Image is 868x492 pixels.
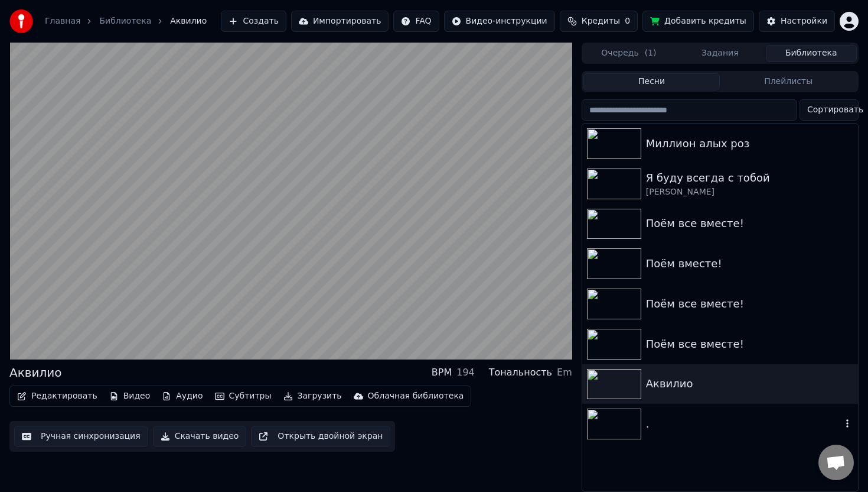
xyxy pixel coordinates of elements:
[625,15,630,27] span: 0
[766,45,857,62] button: Библиотека
[583,73,720,90] button: Песни
[557,365,572,380] div: Em
[45,15,80,27] a: Главная
[646,186,853,198] div: [PERSON_NAME]
[393,11,439,32] button: FAQ
[646,416,841,432] div: .
[720,73,857,90] button: Плейлисты
[646,336,853,352] div: Поём все вместе!
[759,11,835,32] button: Настройки
[251,426,390,447] button: Открыть двойной экран
[9,364,62,381] div: Аквилио
[432,365,452,380] div: BPM
[368,390,464,402] div: Облачная библиотека
[646,135,853,152] div: Миллион алых роз
[45,15,207,27] nav: breadcrumb
[818,445,854,480] div: Открытый чат
[105,388,155,404] button: Видео
[456,365,475,380] div: 194
[583,45,674,62] button: Очередь
[99,15,151,27] a: Библиотека
[291,11,389,32] button: Импортировать
[153,426,247,447] button: Скачать видео
[646,170,853,186] div: Я буду всегда с тобой
[781,15,827,27] div: Настройки
[210,388,276,404] button: Субтитры
[582,15,620,27] span: Кредиты
[560,11,638,32] button: Кредиты0
[645,47,657,59] span: ( 1 )
[646,296,853,312] div: Поём все вместе!
[279,388,347,404] button: Загрузить
[489,365,552,380] div: Тональность
[646,215,853,232] div: Поём все вместе!
[12,388,102,404] button: Редактировать
[444,11,555,32] button: Видео-инструкции
[170,15,207,27] span: Аквилио
[157,388,207,404] button: Аудио
[646,376,853,392] div: Аквилио
[642,11,754,32] button: Добавить кредиты
[14,426,148,447] button: Ручная синхронизация
[674,45,765,62] button: Задания
[221,11,286,32] button: Создать
[9,9,33,33] img: youka
[646,255,853,272] div: Поём вместе!
[807,104,863,116] span: Сортировать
